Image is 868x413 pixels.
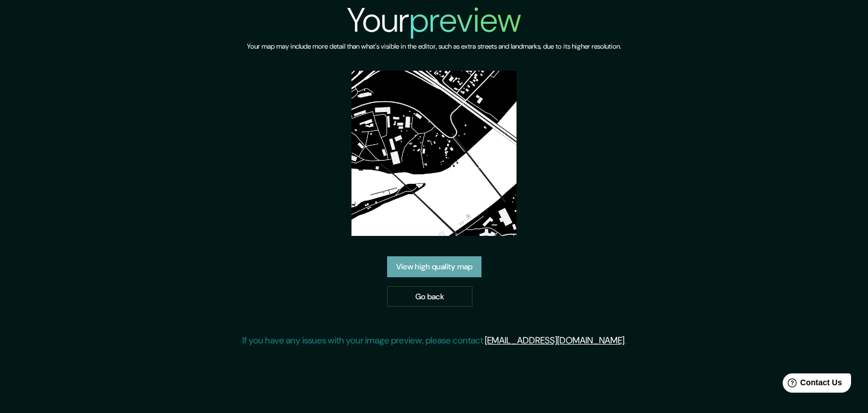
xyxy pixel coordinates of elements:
[485,334,624,346] a: [EMAIL_ADDRESS][DOMAIN_NAME]
[242,334,626,347] p: If you have any issues with your image preview, please contact .
[247,41,621,53] h6: Your map may include more detail than what's visible in the editor, such as extra streets and lan...
[387,256,481,277] a: View high quality map
[351,71,517,236] img: created-map-preview
[767,369,856,401] iframe: Help widget launcher
[387,286,472,307] a: Go back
